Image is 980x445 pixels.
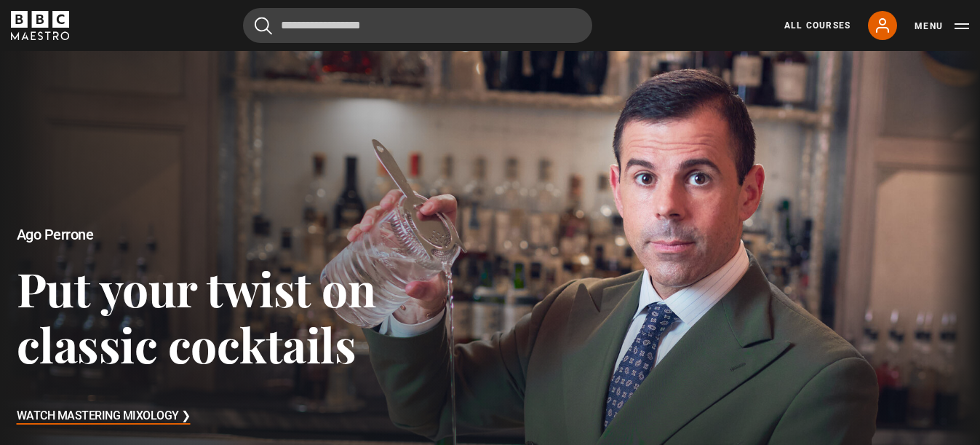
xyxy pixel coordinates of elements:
[11,11,69,40] svg: BBC Maestro
[255,17,272,35] button: Submit the search query
[784,19,850,32] a: All Courses
[17,406,191,428] h3: Watch Mastering Mixology ❯
[17,227,490,243] h2: Ago Perrone
[915,19,969,34] button: Toggle navigation
[243,8,592,43] input: Search
[17,260,490,373] h3: Put your twist on classic cocktails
